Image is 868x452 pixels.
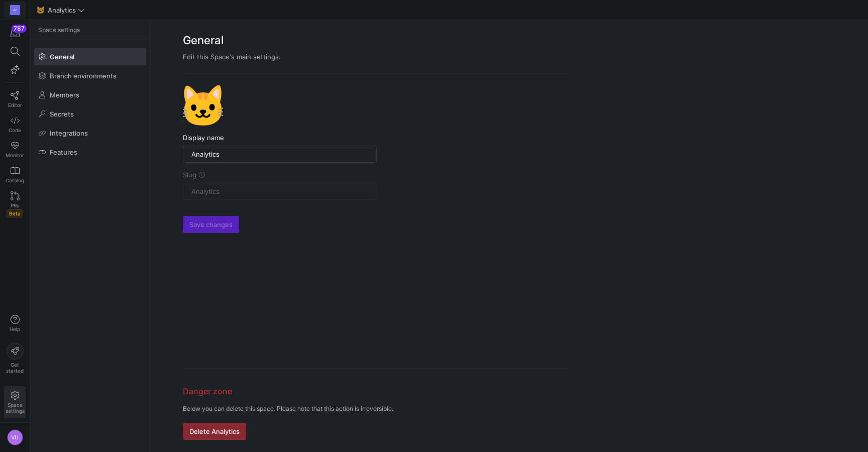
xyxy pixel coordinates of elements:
a: AV [4,2,26,19]
h2: General [183,32,571,49]
span: Analytics [48,6,76,14]
button: Help [4,310,26,336]
a: Members [34,86,146,103]
span: Monitor [6,152,24,158]
span: Delete Analytics [189,427,240,435]
a: Integrations [34,125,146,142]
span: Code [9,127,21,133]
span: Help [9,326,21,332]
span: Integrations [50,129,88,137]
span: Secrets [50,110,74,118]
span: Beta [7,209,23,217]
button: 787 [4,24,26,42]
button: Getstarted [4,338,26,378]
span: Slug [183,171,196,179]
button: VU [4,427,26,448]
a: Monitor [4,137,26,162]
h3: Danger zone [183,385,571,397]
button: Delete Analytics [183,423,246,440]
span: General [50,53,74,61]
span: Display name [183,134,224,142]
span: Get started [6,362,24,374]
span: Branch environments [50,72,117,80]
span: Members [50,91,79,99]
a: PRsBeta [4,187,26,221]
div: AV [10,5,20,15]
span: PRs [11,202,19,208]
a: Spacesettings [4,386,26,418]
span: 🐱 [37,7,44,14]
button: 🐱Analytics [34,4,87,17]
div: Edit this Space's main settings. [183,53,571,61]
a: Catalog [4,162,26,187]
a: Editor [4,87,26,112]
a: Secrets [34,105,146,123]
a: General [34,48,146,65]
span: Editor [8,102,22,108]
div: 787 [12,25,27,33]
span: Space settings [6,402,25,414]
a: Code [4,112,26,137]
a: Features [34,144,146,161]
p: Below you can delete this space. Please note that this action is irreversible. [183,405,571,412]
a: Branch environments [34,67,146,84]
span: Features [50,148,77,156]
div: VU [7,429,23,445]
span: 🐱 [183,85,223,126]
span: Space settings [38,27,80,34]
span: Catalog [6,177,24,183]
